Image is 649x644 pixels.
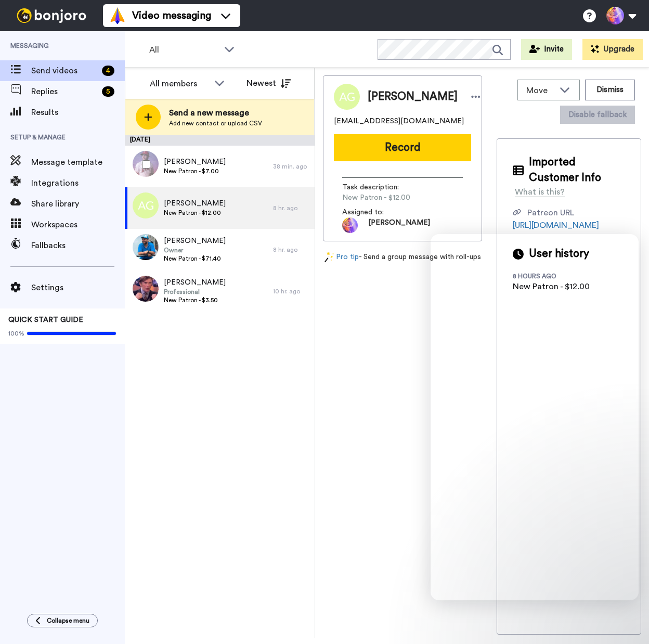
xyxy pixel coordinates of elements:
[150,78,209,90] div: All members
[164,198,226,209] span: [PERSON_NAME]
[324,252,334,263] img: magic-wand.svg
[31,198,125,210] span: Share library
[164,296,226,304] span: New Patron - $3.50
[582,39,643,60] button: Upgrade
[342,192,441,203] span: New Patron - $12.00
[164,157,226,167] span: [PERSON_NAME]
[102,66,114,76] div: 4
[31,281,125,294] span: Settings
[368,89,458,105] span: [PERSON_NAME]
[47,616,89,625] span: Collapse menu
[515,186,565,198] div: What is this?
[273,162,309,171] div: 38 min. ago
[164,209,226,217] span: New Patron - $12.00
[323,252,482,263] div: - Send a group message with roll-ups
[31,85,98,98] span: Replies
[513,221,599,229] a: [URL][DOMAIN_NAME]
[8,316,83,324] span: QUICK START GUIDE
[125,135,315,146] div: [DATE]
[342,182,415,192] span: Task description :
[132,8,211,23] span: Video messaging
[164,254,226,263] span: New Patron - $71.40
[164,288,226,296] span: Professional
[560,106,635,124] button: Disable fallback
[109,7,126,24] img: vm-color.svg
[164,167,226,175] span: New Patron - $7.00
[342,217,358,233] img: photo.jpg
[164,277,226,288] span: [PERSON_NAME]
[133,276,159,302] img: 3ceab10b-8b31-4daa-94f9-b56a693d2701.jpg
[368,217,430,233] span: [PERSON_NAME]
[342,207,415,217] span: Assigned to:
[273,287,309,295] div: 10 hr. ago
[614,609,639,634] iframe: To enrich screen reader interactions, please activate Accessibility in Grammarly extension settings
[273,246,309,254] div: 8 hr. ago
[526,84,554,97] span: Move
[27,614,98,627] button: Collapse menu
[527,207,574,219] div: Patreon URL
[334,134,471,161] button: Record
[431,234,639,600] iframe: To enrich screen reader interactions, please activate Accessibility in Grammarly extension settings
[102,86,114,97] div: 5
[169,119,262,127] span: Add new contact or upload CSV
[31,177,125,189] span: Integrations
[31,218,125,231] span: Workspaces
[169,107,262,119] span: Send a new message
[529,154,625,186] span: Imported Customer Info
[521,39,572,60] button: Invite
[324,252,359,263] a: Pro tip
[273,204,309,212] div: 8 hr. ago
[8,329,24,338] span: 100%
[585,80,635,100] button: Dismiss
[133,234,159,260] img: 02d39980-c866-4cc1-9646-b69ee098fa0b.jpg
[334,116,464,126] span: [EMAIL_ADDRESS][DOMAIN_NAME]
[31,65,98,77] span: Send videos
[149,44,219,56] span: All
[31,239,125,252] span: Fallbacks
[164,246,226,254] span: Owner
[12,8,90,23] img: bj-logo-header-white.svg
[133,192,159,218] img: ag.png
[164,236,226,246] span: [PERSON_NAME]
[239,73,298,94] button: Newest
[31,156,125,169] span: Message template
[334,84,360,110] img: Image of Albert Griffin
[31,106,125,119] span: Results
